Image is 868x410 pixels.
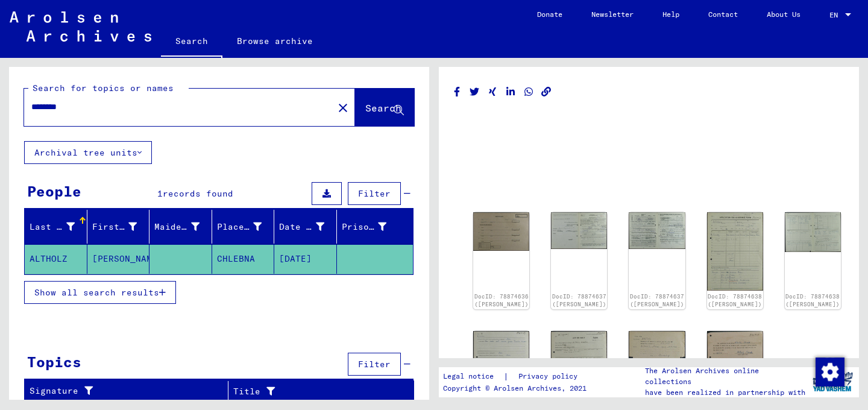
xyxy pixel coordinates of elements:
div: | [443,370,592,383]
mat-header-cell: Last Name [25,210,87,244]
img: 001.jpg [551,331,607,410]
p: have been realized in partnership with [645,387,807,398]
div: Signature [30,382,231,401]
a: Browse archive [222,27,327,55]
img: 002.jpg [785,212,841,252]
button: Share on WhatsApp [523,84,535,99]
div: First Name [92,221,137,233]
button: Show all search results [24,281,176,304]
button: Share on Facebook [451,84,464,99]
img: 004.jpg [473,331,529,410]
img: 001.jpg [473,212,529,251]
div: Last Name [30,221,75,233]
button: Share on Twitter [468,84,481,99]
img: Arolsen_neg.svg [10,11,151,42]
a: DocID: 78874637 ([PERSON_NAME]) [630,293,684,308]
img: 001.jpg [707,212,763,291]
mat-icon: close [336,101,350,115]
a: DocID: 78874638 ([PERSON_NAME]) [708,293,762,308]
div: Title [233,385,390,398]
mat-cell: ALTHOLZ [25,244,87,274]
div: Signature [30,385,219,397]
button: Filter [348,353,401,376]
p: Copyright © Arolsen Archives, 2021 [443,383,592,394]
mat-cell: [PERSON_NAME] [87,244,150,274]
span: records found [163,188,233,199]
img: 001.jpg [629,331,685,403]
a: Legal notice [443,370,503,383]
div: Maiden Name [154,217,215,236]
div: Last Name [30,217,90,236]
div: Place of Birth [217,221,262,233]
a: Privacy policy [509,370,592,383]
mat-header-cell: First Name [87,210,150,244]
span: Filter [358,188,391,199]
button: Archival tree units [24,141,152,164]
button: Search [355,89,414,126]
mat-header-cell: Prisoner # [337,210,414,244]
img: 001.jpg [707,331,763,359]
a: DocID: 78874637 ([PERSON_NAME]) [552,293,606,308]
div: Change consent [815,357,844,386]
div: Prisoner # [342,217,402,236]
mat-header-cell: Maiden Name [149,210,212,244]
div: Date of Birth [279,217,339,236]
div: Title [233,382,402,401]
div: Maiden Name [154,221,200,233]
mat-cell: [DATE] [274,244,337,274]
mat-header-cell: Place of Birth [212,210,275,244]
img: 001.jpg [551,212,607,249]
span: Show all search results [34,287,159,298]
button: Copy link [540,84,553,99]
a: DocID: 78874636 ([PERSON_NAME]) [474,293,529,308]
span: 1 [157,188,163,199]
div: Prisoner # [342,221,387,233]
img: yv_logo.png [810,367,855,397]
img: Change consent [816,358,844,386]
div: People [27,180,81,202]
p: The Arolsen Archives online collections [645,365,807,387]
img: 002.jpg [629,212,685,249]
div: First Name [92,217,153,236]
button: Filter [348,182,401,205]
span: Filter [358,359,391,370]
span: Search [365,102,401,114]
div: Date of Birth [279,221,324,233]
mat-header-cell: Date of Birth [274,210,337,244]
button: Clear [331,95,355,119]
div: Place of Birth [217,217,277,236]
span: EN [829,11,843,19]
button: Share on LinkedIn [505,84,517,99]
button: Share on Xing [486,84,499,99]
mat-cell: CHLEBNA [212,244,275,274]
a: DocID: 78874638 ([PERSON_NAME]) [785,293,840,308]
div: Topics [27,351,81,373]
a: Search [161,27,222,58]
mat-label: Search for topics or names [33,83,174,93]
